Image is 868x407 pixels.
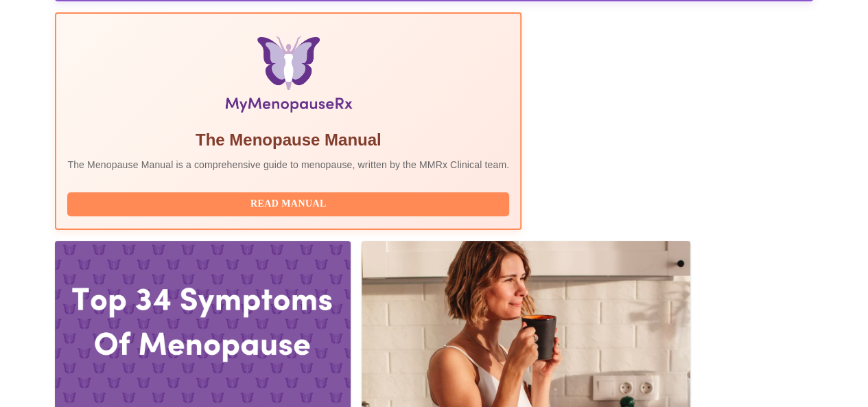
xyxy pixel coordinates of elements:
[67,158,509,172] p: The Menopause Manual is a comprehensive guide to menopause, written by the MMRx Clinical team.
[67,197,513,209] a: Read Manual
[67,192,509,216] button: Read Manual
[67,129,509,151] h5: The Menopause Manual
[138,36,439,118] img: Menopause Manual
[81,196,495,213] span: Read Manual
